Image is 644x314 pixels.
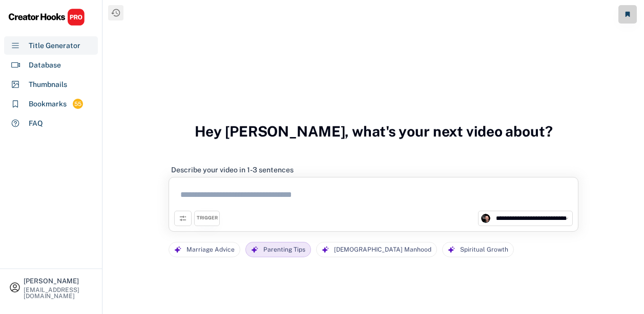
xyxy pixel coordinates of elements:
div: 55 [73,100,83,108]
img: CHPRO%20Logo.svg [8,8,85,26]
div: Bookmarks [29,99,67,109]
div: Marriage Advice [186,242,235,257]
div: Spiritual Growth [460,242,508,257]
div: Parenting Tips [263,242,305,257]
div: [DEMOGRAPHIC_DATA] Manhood [334,242,431,257]
div: TRIGGER [197,215,218,221]
img: channels4_profile.jpg [481,214,490,223]
div: Title Generator [29,40,80,51]
div: [EMAIL_ADDRESS][DOMAIN_NAME] [24,287,93,299]
div: [PERSON_NAME] [24,278,93,284]
div: Database [29,60,61,71]
div: FAQ [29,118,43,129]
div: Describe your video in 1-3 sentences [171,165,294,174]
h3: Hey [PERSON_NAME], what's your next video about? [195,112,553,151]
div: Thumbnails [29,79,67,90]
